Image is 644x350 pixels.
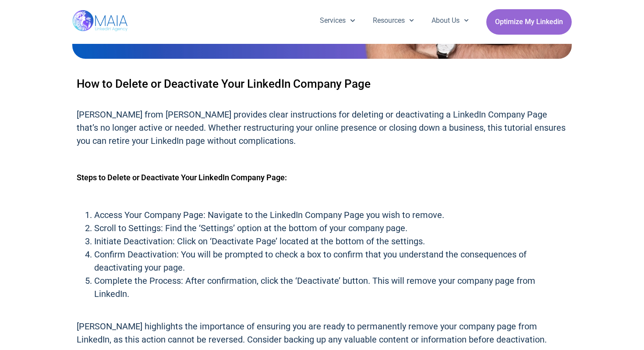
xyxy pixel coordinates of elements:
[77,75,567,92] h2: How to Delete or Deactivate Your LinkedIn Company Page
[311,9,478,32] nav: Menu
[94,248,567,274] li: Confirm Deactivation: You will be prompted to check a box to confirm that you understand the cons...
[311,9,364,32] a: Services
[77,173,567,182] h3: Steps to Delete or Deactivate Your LinkedIn Company Page:
[94,208,567,221] li: Access Your Company Page: Navigate to the LinkedIn Company Page you wish to remove.
[364,9,423,32] a: Resources
[486,9,572,35] a: Optimize My Linkedin
[94,235,567,248] li: Initiate Deactivation: Click on ‘Deactivate Page’ located at the bottom of the settings.
[423,9,478,32] a: About Us
[495,14,563,30] span: Optimize My Linkedin
[77,320,567,346] p: [PERSON_NAME] highlights the importance of ensuring you are ready to permanently remove your comp...
[94,221,567,235] li: Scroll to Settings: Find the ‘Settings’ option at the bottom of your company page.
[77,108,567,147] p: [PERSON_NAME] from [PERSON_NAME] provides clear instructions for deleting or deactivating a Linke...
[94,274,567,300] li: Complete the Process: After confirmation, click the ‘Deactivate’ button. This will remove your co...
